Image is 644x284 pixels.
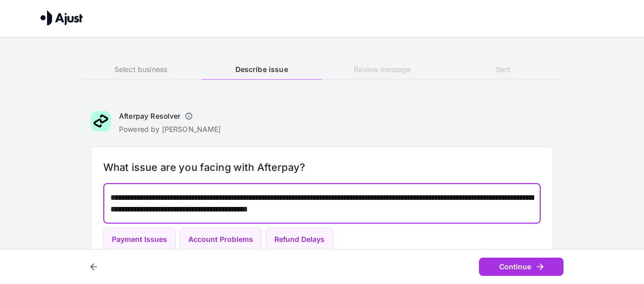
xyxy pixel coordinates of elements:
img: Afterpay [91,111,111,131]
p: Powered by [PERSON_NAME] [119,124,221,134]
button: Refund Delays [266,228,333,252]
img: Ajust [41,10,83,25]
button: Continue [479,258,563,276]
h6: Review message [322,64,442,75]
h6: What issue are you facing with Afterpay? [103,159,541,175]
button: Account Problems [180,228,262,252]
h6: Sent [443,64,563,75]
h6: Afterpay Resolver [119,111,181,121]
button: Payment Issues [103,228,176,252]
h6: Select business [80,64,201,75]
h6: Describe issue [202,64,322,75]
